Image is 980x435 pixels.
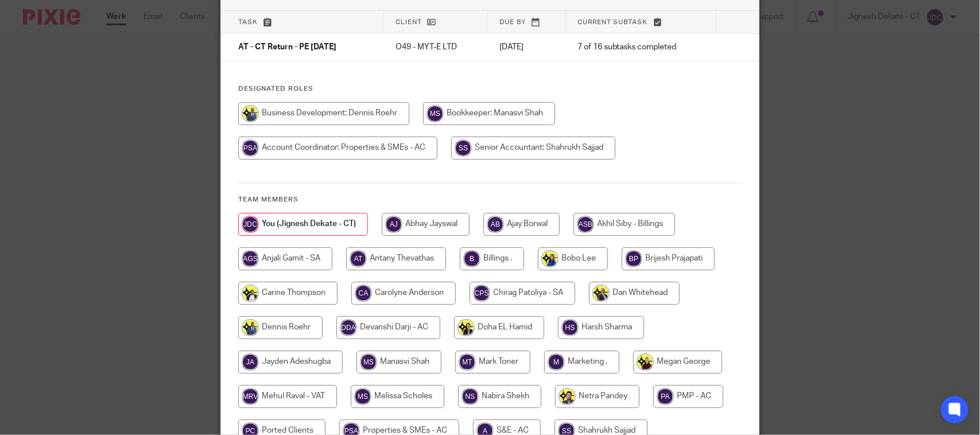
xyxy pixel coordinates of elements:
p: O49 - MYT-E LTD [396,41,477,53]
span: Task [238,19,258,25]
span: Client [396,19,422,25]
h4: Designated Roles [238,84,742,94]
span: Current subtask [578,19,648,25]
td: 7 of 16 subtasks completed [566,34,716,61]
p: [DATE] [499,41,554,53]
span: Due by [499,19,526,25]
h4: Team members [238,195,742,204]
span: AT - CT Return - PE [DATE] [238,44,336,52]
